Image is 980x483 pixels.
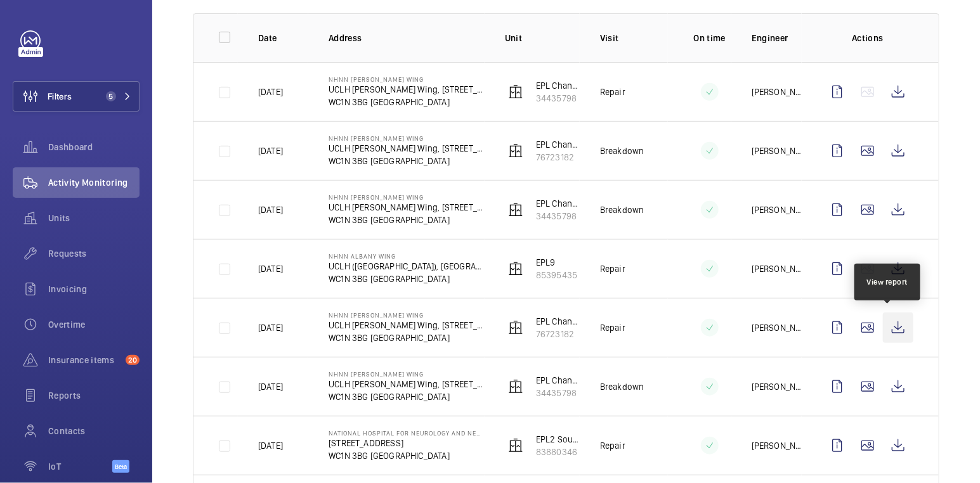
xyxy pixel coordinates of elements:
[536,446,580,458] p: 83880346
[536,92,580,105] p: 34435798
[48,283,140,295] span: Invoicing
[258,145,283,157] p: [DATE]
[48,212,140,224] span: Units
[536,79,580,92] p: EPL ChandlerWing LH 20
[329,273,485,285] p: WC1N 3BG [GEOGRAPHIC_DATA]
[258,439,283,452] p: [DATE]
[536,387,580,399] p: 34435798
[48,425,140,437] span: Contacts
[508,320,523,335] img: elevator.svg
[48,354,121,366] span: Insurance items
[752,203,802,216] p: [PERSON_NAME]
[329,260,485,273] p: UCLH ([GEOGRAPHIC_DATA]), [GEOGRAPHIC_DATA],
[258,262,283,275] p: [DATE]
[688,32,731,44] p: On time
[48,460,112,473] span: IoT
[508,379,523,394] img: elevator.svg
[536,328,580,340] p: 76723182
[536,210,580,222] p: 34435798
[48,141,140,153] span: Dashboard
[600,32,668,44] p: Visit
[508,438,523,453] img: elevator.svg
[508,84,523,100] img: elevator.svg
[258,321,283,334] p: [DATE]
[536,256,577,269] p: EPL9
[48,90,72,103] span: Filters
[329,437,485,449] p: [STREET_ADDRESS]
[48,318,140,331] span: Overtime
[48,389,140,402] span: Reports
[536,433,580,446] p: EPL2 South
[600,203,644,216] p: Breakdown
[329,201,485,214] p: UCLH [PERSON_NAME] Wing, [STREET_ADDRESS],
[329,134,485,142] p: NHNN [PERSON_NAME] Wing
[867,276,908,288] div: View report
[329,142,485,155] p: UCLH [PERSON_NAME] Wing, [STREET_ADDRESS],
[258,380,283,393] p: [DATE]
[752,145,802,157] p: [PERSON_NAME]
[600,439,625,452] p: Repair
[536,151,580,164] p: 76723182
[329,75,485,83] p: NHNN [PERSON_NAME] Wing
[48,176,140,189] span: Activity Monitoring
[329,32,485,44] p: Address
[258,86,283,98] p: [DATE]
[752,439,802,452] p: [PERSON_NAME]
[752,262,802,275] p: [PERSON_NAME]
[536,374,580,387] p: EPL ChandlerWing LH 20
[329,370,485,378] p: NHNN [PERSON_NAME] Wing
[329,378,485,390] p: UCLH [PERSON_NAME] Wing, [STREET_ADDRESS],
[258,32,308,44] p: Date
[752,86,802,98] p: [PERSON_NAME]
[329,155,485,167] p: WC1N 3BG [GEOGRAPHIC_DATA]
[600,145,644,157] p: Breakdown
[329,311,485,319] p: NHNN [PERSON_NAME] Wing
[329,252,485,260] p: NHNN Albany Wing
[508,202,523,217] img: elevator.svg
[505,32,580,44] p: Unit
[508,261,523,276] img: elevator.svg
[329,429,485,437] p: National Hospital for Neurology and Neurosurgery
[600,321,625,334] p: Repair
[329,193,485,201] p: NHNN [PERSON_NAME] Wing
[600,86,625,98] p: Repair
[752,380,802,393] p: [PERSON_NAME]
[536,197,580,210] p: EPL ChandlerWing LH 20
[536,315,580,328] p: EPL ChandlerWing Mid 19
[752,32,802,44] p: Engineer
[536,138,580,151] p: EPL ChandlerWing Mid 19
[48,247,140,260] span: Requests
[508,143,523,158] img: elevator.svg
[258,203,283,216] p: [DATE]
[329,83,485,96] p: UCLH [PERSON_NAME] Wing, [STREET_ADDRESS],
[112,460,129,473] span: Beta
[126,355,140,365] span: 20
[600,262,625,275] p: Repair
[329,390,485,403] p: WC1N 3BG [GEOGRAPHIC_DATA]
[329,214,485,226] p: WC1N 3BG [GEOGRAPHIC_DATA]
[106,91,116,101] span: 5
[822,32,913,44] p: Actions
[329,332,485,344] p: WC1N 3BG [GEOGRAPHIC_DATA]
[752,321,802,334] p: [PERSON_NAME]
[329,319,485,332] p: UCLH [PERSON_NAME] Wing, [STREET_ADDRESS],
[329,96,485,108] p: WC1N 3BG [GEOGRAPHIC_DATA]
[600,380,644,393] p: Breakdown
[536,269,577,281] p: 85395435
[329,449,485,462] p: WC1N 3BG [GEOGRAPHIC_DATA]
[13,81,140,112] button: Filters5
